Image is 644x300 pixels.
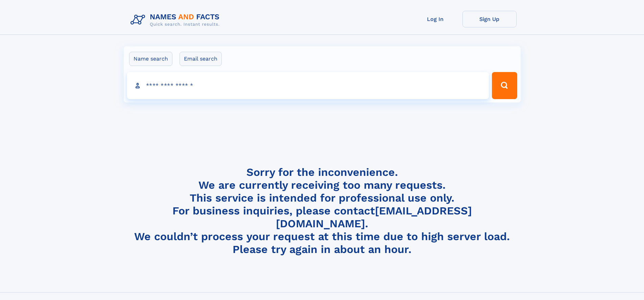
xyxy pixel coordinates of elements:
[180,52,222,66] label: Email search
[492,72,517,99] button: Search Button
[462,11,517,27] a: Sign Up
[129,52,172,66] label: Name search
[128,11,225,29] img: Logo Names and Facts
[128,166,517,256] h4: Sorry for the inconvenience. We are currently receiving too many requests. This service is intend...
[408,11,462,27] a: Log In
[127,72,489,99] input: search input
[276,204,472,230] a: [EMAIL_ADDRESS][DOMAIN_NAME]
